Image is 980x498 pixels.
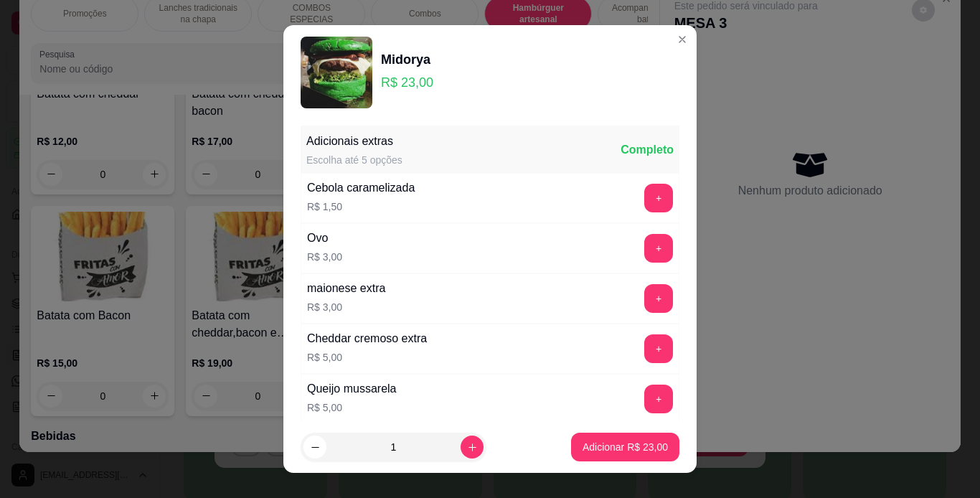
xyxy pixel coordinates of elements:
div: Adicionais extras [306,133,402,150]
p: R$ 5,00 [307,400,397,415]
button: increase-product-quantity [461,436,484,459]
p: R$ 1,50 [307,199,415,214]
button: add [644,284,673,313]
div: Ovo [307,230,342,247]
p: R$ 23,00 [381,72,433,93]
button: add [644,234,673,263]
button: add [644,385,673,413]
img: product-image [301,37,372,108]
p: R$ 3,00 [307,300,385,314]
div: Completo [621,141,674,159]
div: Queijo mussarela [307,380,397,398]
div: maionese extra [307,280,385,297]
div: Cebola caramelizada [307,179,415,197]
button: add [644,184,673,212]
button: Adicionar R$ 23,00 [571,433,679,461]
div: Escolha até 5 opções [306,153,402,167]
div: Midorya [381,50,433,70]
button: decrease-product-quantity [303,436,326,459]
button: add [644,334,673,363]
div: Cheddar cremoso extra [307,330,427,347]
p: Adicionar R$ 23,00 [583,440,668,454]
p: R$ 3,00 [307,250,342,264]
button: Close [671,28,694,51]
p: R$ 5,00 [307,350,427,365]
